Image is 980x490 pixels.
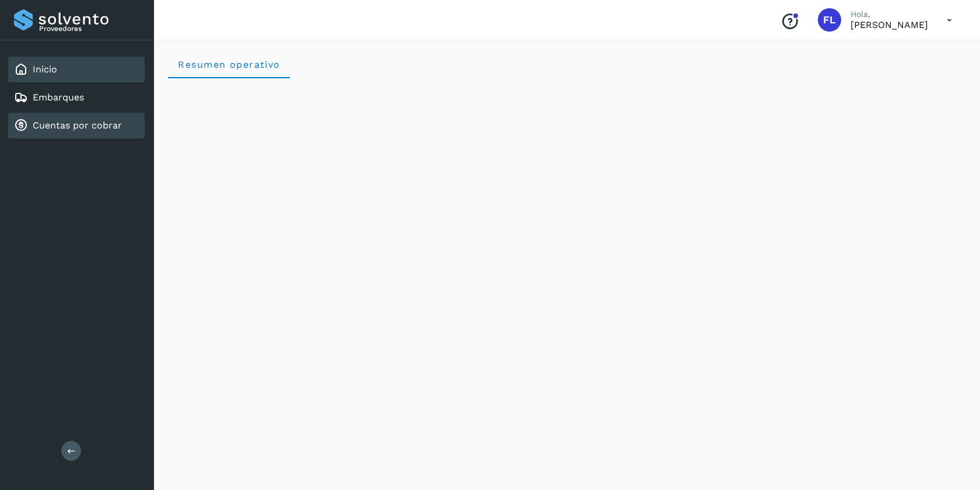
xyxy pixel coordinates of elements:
span: Resumen operativo [177,59,281,70]
div: Inicio [8,57,145,82]
div: Cuentas por cobrar [8,113,145,138]
p: Proveedores [39,25,140,33]
p: Hola, [850,9,928,19]
a: Inicio [33,64,57,75]
a: Cuentas por cobrar [33,120,122,131]
div: Embarques [8,85,145,110]
a: Embarques [33,92,84,103]
p: Fabian Lopez Calva [850,19,928,30]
